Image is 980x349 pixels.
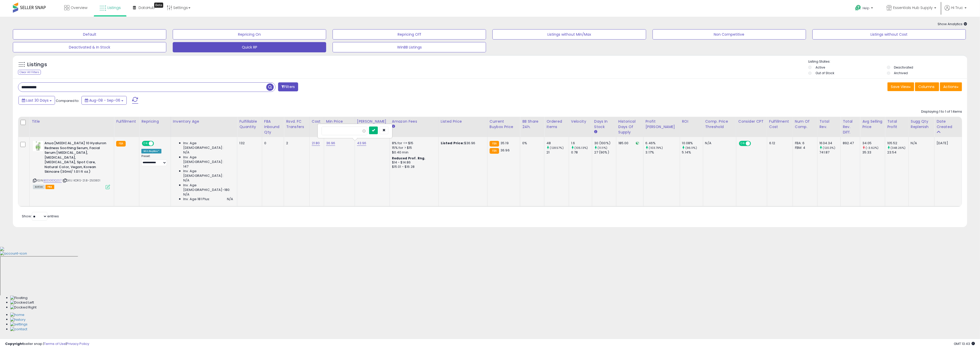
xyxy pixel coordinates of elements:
img: Docked Left [10,300,34,305]
span: | SKU: KORS-21.8-250801 [62,178,100,182]
div: 2 [286,141,306,146]
div: Historical Days Of Supply [618,119,641,135]
button: Repricing Off [333,29,486,40]
div: $14 - $14.86 [392,160,435,165]
a: B0DG1DQ2S7 [43,178,62,183]
div: Preset: [141,154,167,166]
span: OFF [750,141,758,146]
small: (105.13%) [574,146,588,150]
div: Win BuyBox * [141,149,161,153]
div: 5.14% [682,150,703,155]
div: Total Profit [887,119,906,130]
button: Non Competitive [653,29,806,40]
div: Sugg Qty Replenish [911,119,932,130]
div: Title [32,119,112,124]
div: N/A [705,141,732,146]
button: Deactivated & In Stock [13,42,166,52]
div: Num of Comp. [795,119,815,130]
span: 36.96 [500,148,510,153]
div: Fulfillment [116,119,137,124]
div: 132 [239,141,258,146]
b: Listed Price: [441,141,464,146]
span: N/A [183,192,189,197]
div: FBA: 6 [795,141,813,146]
div: 3.17% [646,150,680,155]
div: 6.46% [646,141,680,146]
span: OFF [153,141,161,146]
b: Reduced Prof. Rng. [392,156,426,160]
div: $36.96 [441,141,483,146]
div: FBM: 4 [795,146,813,150]
button: Listings without Cost [812,29,966,40]
div: [DATE] [937,141,957,146]
span: Hi Truc [951,5,963,10]
div: Displaying 1 to 1 of 1 items [921,109,962,114]
div: 15% for > $15 [392,146,435,150]
small: (120.3%) [823,146,835,150]
div: 27 (90%) [594,150,616,155]
span: Inv. Age [DEMOGRAPHIC_DATA]: [183,169,233,178]
div: 30 (100%) [594,141,616,146]
div: 1634.34 [820,141,840,146]
div: Tooltip anchor [154,3,163,8]
div: Avg Selling Price [862,119,883,130]
div: Inventory Age [173,119,235,124]
span: Inv. Age 181 Plus: [183,197,210,201]
div: 0.78 [571,150,592,155]
span: 35.19 [500,141,509,146]
span: Show: entries [22,214,59,219]
h5: Listings [27,61,47,68]
small: FBA [490,141,499,147]
button: Repricing On [173,29,326,40]
span: 147 [183,164,188,169]
small: (11.11%) [598,146,607,150]
div: 0% [522,141,540,146]
div: 10.08% [682,141,703,146]
button: Listings without Min/Max [492,29,646,40]
span: Last 30 Days [26,98,49,103]
small: Amazon Fees. [392,124,395,129]
div: Days In Stock [594,119,614,130]
span: Show Analytics [938,22,967,26]
span: FBA [45,185,54,189]
div: FBA inbound Qty [264,119,282,135]
button: Filters [278,82,298,91]
img: Settings [10,322,28,327]
span: Inv. Age [DEMOGRAPHIC_DATA]: [183,141,233,150]
span: Essentials Hub Supply [893,5,933,10]
img: Home [10,313,24,317]
a: 36.96 [326,141,335,146]
div: 48 [546,141,569,146]
span: Listings [107,5,121,10]
a: Hi Truc [945,5,967,17]
i: Get Help [855,5,861,11]
div: Cost [312,119,322,124]
img: Docked Right [10,305,36,310]
img: 41QqVLdSQjL._SL40_.jpg [33,141,43,151]
button: Quick RP [173,42,326,52]
span: N/A [183,178,189,183]
div: 1.6 [571,141,592,146]
div: ROI [682,119,701,124]
span: Inv. Age [DEMOGRAPHIC_DATA]: [183,155,233,164]
span: Help [863,6,869,10]
button: Save View [887,82,914,91]
div: 0 [264,141,280,146]
div: 6.12 [769,141,789,146]
div: Date Created [937,119,960,130]
img: Contact [10,327,27,332]
div: 34.05 [862,141,885,146]
small: Days In Stock. [594,130,597,134]
div: 892.47 [843,141,856,146]
button: Actions [940,82,962,91]
small: FBA [490,148,499,154]
label: Active [816,65,825,70]
img: History [10,317,25,322]
div: BB Share 24h. [522,119,542,130]
div: Profit [PERSON_NAME] [646,119,678,130]
label: Out of Stock [816,71,834,75]
div: Current Buybox Price [490,119,518,130]
div: 741.87 [820,150,840,155]
button: Aug-08 - Sep-06 [81,96,127,105]
span: Inv. Age [DEMOGRAPHIC_DATA]-180: [183,183,233,192]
